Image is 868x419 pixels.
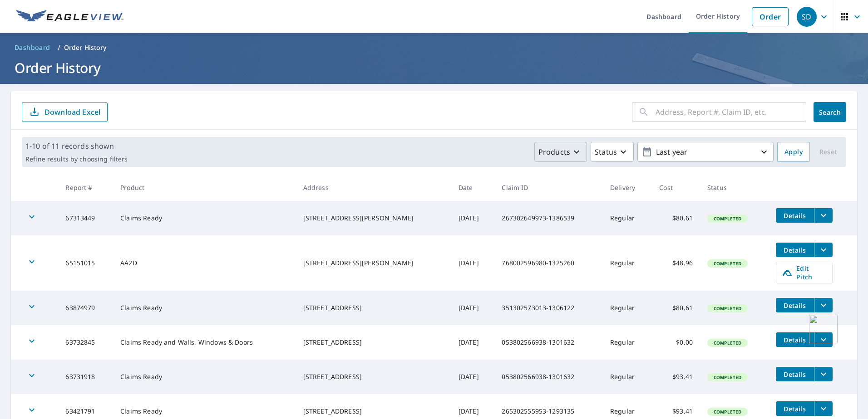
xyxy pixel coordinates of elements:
span: Completed [708,340,747,346]
td: 351302573013-1306122 [494,291,603,325]
span: Details [781,301,809,310]
td: Regular [603,291,652,325]
p: Products [538,146,570,157]
button: detailsBtn-63421791 [776,401,814,416]
td: [DATE] [451,360,495,394]
span: Details [781,246,809,254]
td: [DATE] [451,325,495,360]
span: Apply [784,146,803,158]
td: $0.00 [652,325,700,360]
th: Status [700,174,769,201]
button: Last year [637,142,774,162]
td: $80.61 [652,291,700,325]
a: Edit Pitch [776,262,833,283]
button: Products [534,142,587,162]
td: Regular [603,325,652,360]
th: Cost [652,174,700,201]
td: [DATE] [451,291,495,325]
button: detailsBtn-63874979 [776,298,814,312]
button: filesDropdownBtn-63731918 [814,367,833,381]
button: filesDropdownBtn-63421791 [814,401,833,416]
td: Claims Ready and Walls, Windows & Doors [113,325,296,360]
span: Details [781,211,809,220]
td: 053802566938-1301632 [494,360,603,394]
td: 67313449 [58,201,113,235]
span: Search [821,108,839,117]
div: [STREET_ADDRESS] [303,303,444,312]
button: Search [814,102,846,122]
td: Claims Ready [113,291,296,325]
button: detailsBtn-63731918 [776,367,814,381]
nav: breadcrumb [11,40,857,55]
span: Dashboard [15,43,50,52]
div: [STREET_ADDRESS][PERSON_NAME] [303,214,444,223]
th: Delivery [603,174,652,201]
p: Refine results by choosing filters [25,155,128,163]
td: 267302649973-1386539 [494,201,603,235]
th: Product [113,174,296,201]
span: Details [781,404,809,413]
button: detailsBtn-65151015 [776,243,814,257]
td: 65151015 [58,235,113,291]
td: 053802566938-1301632 [494,325,603,360]
div: [STREET_ADDRESS] [303,407,444,416]
a: Order [752,7,789,26]
span: Completed [708,260,747,267]
td: Claims Ready [113,360,296,394]
input: Address, Report #, Claim ID, etc. [656,99,806,125]
td: 63732845 [58,325,113,360]
button: detailsBtn-63732845 [776,332,814,347]
p: Download Excel [44,107,100,117]
button: Download Excel [22,102,108,122]
p: Status [595,146,617,157]
td: 63874979 [58,291,113,325]
td: $48.96 [652,235,700,291]
button: Apply [777,142,810,162]
td: [DATE] [451,201,495,235]
button: detailsBtn-67313449 [776,208,814,223]
td: Regular [603,201,652,235]
th: Address [296,174,451,201]
td: 768002596980-1325260 [494,235,603,291]
div: [STREET_ADDRESS] [303,372,444,381]
span: Completed [708,409,747,415]
h1: Order History [11,58,857,77]
span: Completed [708,374,747,380]
img: icon128gray.png [5,5,34,34]
li: / [58,42,60,53]
img: EV Logo [16,10,123,24]
td: $93.41 [652,360,700,394]
div: [STREET_ADDRESS][PERSON_NAME] [303,258,444,268]
th: Report # [58,174,113,201]
td: 63731918 [58,360,113,394]
button: filesDropdownBtn-67313449 [814,208,833,223]
td: $80.61 [652,201,700,235]
span: Edit Pitch [782,264,827,281]
td: AA2D [113,235,296,291]
div: SD [797,7,817,27]
span: Completed [708,305,747,312]
td: [DATE] [451,235,495,291]
button: filesDropdownBtn-63874979 [814,298,833,312]
th: Claim ID [494,174,603,201]
a: Dashboard [11,40,54,55]
th: Date [451,174,495,201]
td: Claims Ready [113,201,296,235]
span: Details [781,336,809,344]
button: filesDropdownBtn-65151015 [814,243,833,257]
td: Regular [603,360,652,394]
p: 1-10 of 11 records shown [25,141,128,151]
span: Completed [708,215,747,222]
span: Details [781,370,809,379]
td: Regular [603,235,652,291]
p: Order History [64,43,107,52]
p: Last year [652,144,759,160]
button: Status [591,142,634,162]
div: [STREET_ADDRESS] [303,338,444,347]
